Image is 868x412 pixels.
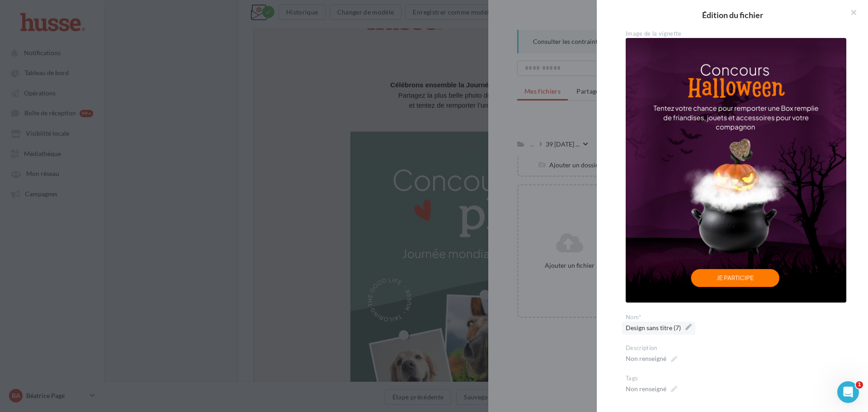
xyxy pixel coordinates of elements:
[856,381,863,388] span: 1
[136,115,327,143] span: Partagez la plus belle photo de votre chien, chat ou cheval et tentez de remporter l’une de nos 3...
[626,344,846,352] div: Description
[136,115,327,123] strong: Célébrons ensemble la Journée mondiale des animaux 💛 !
[173,7,266,14] span: L'email ne s'affiche pas correctement ?
[626,384,666,393] div: Non renseigné
[626,30,846,38] div: Image de la vignette
[626,352,677,365] span: Non renseigné
[626,322,692,334] span: Design sans titre (7)
[101,23,363,89] img: BANNIERE_HUSSE_DIGITALEO.png
[626,38,846,303] img: Design sans titre (7)
[611,11,854,19] h2: Édition du fichier
[626,374,846,383] div: Tags
[266,7,291,14] a: Cliquez-ici
[837,381,859,403] iframe: Intercom live chat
